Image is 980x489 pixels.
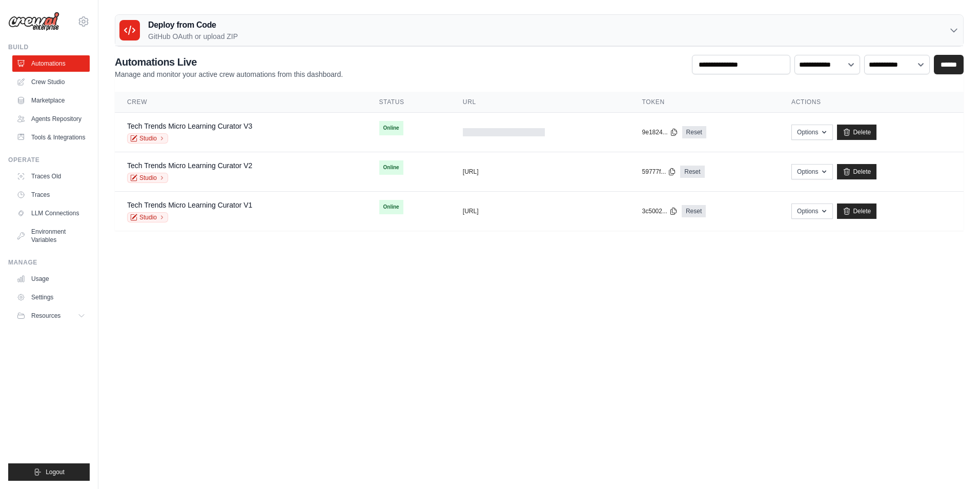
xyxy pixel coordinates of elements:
[12,129,90,146] a: Tools & Integrations
[791,203,833,219] button: Options
[642,128,678,136] button: 9e1824...
[379,160,403,175] span: Online
[127,212,168,222] a: Studio
[12,223,90,248] a: Environment Variables
[12,92,90,109] a: Marketplace
[8,43,90,51] div: Build
[31,312,60,320] span: Resources
[127,122,252,130] a: Tech Trends Micro Learning Curator V3
[12,168,90,185] a: Traces Old
[779,92,964,113] th: Actions
[8,463,90,481] button: Logout
[148,31,238,42] p: GitHub OAuth or upload ZIP
[379,121,403,135] span: Online
[642,168,677,176] button: 59777f...
[8,156,90,164] div: Operate
[367,92,451,113] th: Status
[12,205,90,221] a: LLM Connections
[115,69,343,79] p: Manage and monitor your active crew automations from this dashboard.
[127,201,252,209] a: Tech Trends Micro Learning Curator V1
[379,200,403,214] span: Online
[46,468,65,476] span: Logout
[451,92,630,113] th: URL
[12,289,90,305] a: Settings
[12,111,90,127] a: Agents Repository
[837,203,876,219] a: Delete
[115,92,367,113] th: Crew
[680,166,704,178] a: Reset
[127,161,252,170] a: Tech Trends Micro Learning Curator V2
[837,164,876,179] a: Delete
[127,173,168,183] a: Studio
[791,164,833,179] button: Options
[682,126,706,138] a: Reset
[148,19,238,31] h3: Deploy from Code
[837,125,876,140] a: Delete
[682,205,706,217] a: Reset
[8,258,90,267] div: Manage
[127,133,168,144] a: Studio
[630,92,780,113] th: Token
[791,125,833,140] button: Options
[12,308,90,324] button: Resources
[642,207,678,215] button: 3c5002...
[12,74,90,90] a: Crew Studio
[12,271,90,287] a: Usage
[8,12,59,31] img: Logo
[12,55,90,72] a: Automations
[12,187,90,203] a: Traces
[115,55,343,69] h2: Automations Live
